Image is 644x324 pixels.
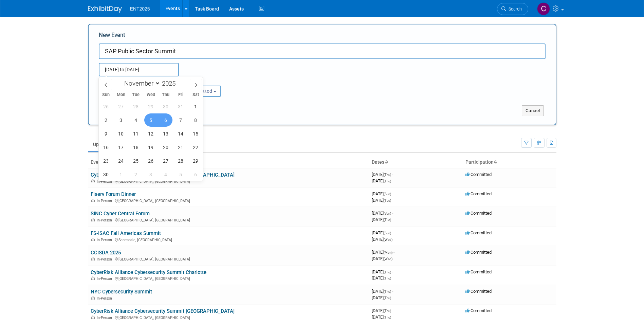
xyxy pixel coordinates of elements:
span: December 4, 2025 [159,168,172,181]
span: Thu [158,93,173,97]
span: Search [506,6,522,12]
div: [GEOGRAPHIC_DATA], [GEOGRAPHIC_DATA] [91,314,366,320]
span: Committed [465,289,492,294]
span: November 12, 2025 [144,127,158,140]
img: ExhibitDay [88,6,122,13]
span: November 4, 2025 [129,113,143,127]
span: (Wed) [384,238,392,241]
a: CyberRisk Alliance Cybersecurity Summit [GEOGRAPHIC_DATA] [91,308,235,314]
span: November 22, 2025 [189,141,202,154]
span: Committed [465,191,492,196]
th: Participation [463,157,556,168]
th: Event [88,157,369,168]
span: [DATE] [372,250,394,255]
img: In-Person Event [91,218,95,221]
img: In-Person Event [91,316,95,319]
span: [DATE] [372,178,391,183]
span: In-Person [97,218,114,222]
span: December 1, 2025 [114,168,128,181]
span: November 29, 2025 [189,154,202,167]
div: [GEOGRAPHIC_DATA], [GEOGRAPHIC_DATA] [91,198,366,203]
span: November 19, 2025 [144,141,158,154]
span: December 3, 2025 [144,168,158,181]
span: [DATE] [372,211,393,216]
span: (Sun) [384,212,391,215]
span: November 20, 2025 [159,141,172,154]
span: Tue [128,93,143,97]
input: Year [160,79,181,87]
div: [GEOGRAPHIC_DATA], [GEOGRAPHIC_DATA] [91,217,366,222]
span: (Sun) [384,192,391,196]
span: November 16, 2025 [99,141,113,154]
div: Attendance / Format: [99,76,165,85]
span: November 21, 2025 [174,141,187,154]
span: [DATE] [372,295,391,300]
span: (Mon) [384,251,392,254]
span: November 25, 2025 [129,154,143,167]
span: November 8, 2025 [189,113,202,127]
span: Mon [113,93,128,97]
div: [GEOGRAPHIC_DATA], [GEOGRAPHIC_DATA] [91,256,366,262]
span: December 5, 2025 [174,168,187,181]
input: Name of Trade Show / Conference [99,43,546,59]
span: October 26, 2025 [99,100,113,113]
span: - [392,308,393,313]
span: October 30, 2025 [159,100,172,113]
img: In-Person Event [91,257,95,260]
span: November 17, 2025 [114,141,128,154]
span: November 30, 2025 [99,168,113,181]
span: Committed [465,308,492,313]
span: Sat [188,93,203,97]
span: (Wed) [384,257,392,261]
span: November 3, 2025 [114,113,128,127]
span: In-Person [97,238,114,242]
div: [GEOGRAPHIC_DATA], [GEOGRAPHIC_DATA] [91,178,366,184]
img: In-Person Event [91,199,95,202]
span: December 6, 2025 [189,168,202,181]
span: (Tue) [384,218,391,222]
span: [DATE] [372,191,393,196]
span: (Thu) [384,309,391,313]
span: Wed [143,93,158,97]
span: [DATE] [372,269,393,274]
span: - [392,172,393,177]
img: Colleen Mueller [537,2,550,15]
span: November 18, 2025 [129,141,143,154]
img: In-Person Event [91,179,95,183]
span: ENT2025 [130,6,150,12]
span: [DATE] [372,256,392,261]
span: November 14, 2025 [174,127,187,140]
div: [GEOGRAPHIC_DATA], [GEOGRAPHIC_DATA] [91,275,366,281]
span: (Tue) [384,199,391,202]
span: In-Person [97,276,114,281]
span: [DATE] [372,198,391,203]
span: [DATE] [372,230,393,235]
span: October 29, 2025 [144,100,158,113]
a: Sort by Participation Type [494,159,497,165]
span: [DATE] [372,314,391,320]
span: [DATE] [372,172,393,177]
img: In-Person Event [91,238,95,241]
span: Committed [465,172,492,177]
span: November 24, 2025 [114,154,128,167]
span: In-Person [97,179,114,184]
span: (Thu) [384,296,391,300]
span: - [392,289,393,294]
span: In-Person [97,257,114,262]
span: November 28, 2025 [174,154,187,167]
span: (Thu) [384,276,391,280]
span: November 13, 2025 [159,127,172,140]
span: [DATE] [372,275,391,281]
span: October 28, 2025 [129,100,143,113]
span: October 31, 2025 [174,100,187,113]
input: Start Date - End Date [99,63,179,76]
span: In-Person [97,296,114,301]
span: [DATE] [372,308,393,313]
a: CyberRisk Alliance Cybersecurity Summit [GEOGRAPHIC_DATA] [91,172,235,178]
span: November 10, 2025 [114,127,128,140]
a: Fiserv Forum Dinner [91,191,136,197]
span: November 23, 2025 [99,154,113,167]
span: Committed [465,230,492,235]
a: Search [497,3,528,15]
span: November 6, 2025 [159,113,172,127]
